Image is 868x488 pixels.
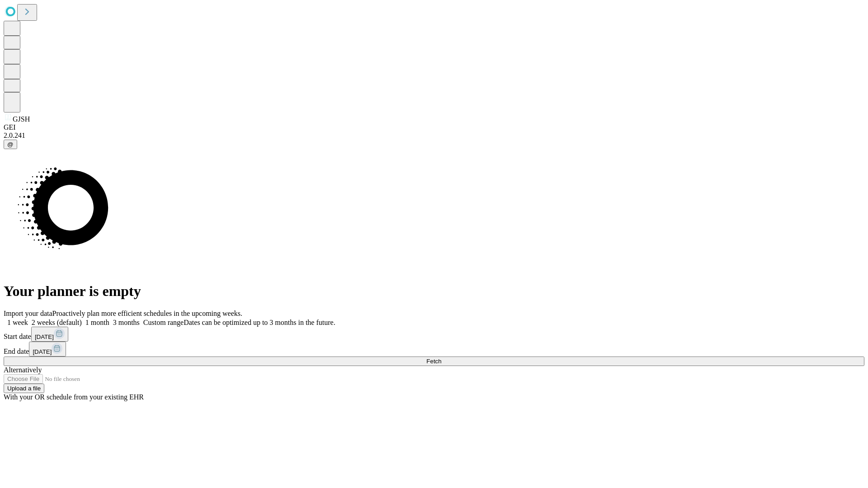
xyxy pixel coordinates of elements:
button: [DATE] [31,327,68,342]
span: [DATE] [35,333,54,340]
span: 3 months [113,319,140,326]
span: Alternatively [4,366,42,374]
span: Dates can be optimized up to 3 months in the future. [184,319,335,326]
span: Proactively plan more efficient schedules in the upcoming weeks. [52,310,242,317]
span: Import your data [4,310,52,317]
span: 1 week [7,319,28,326]
span: @ [7,141,14,148]
div: Start date [4,327,864,342]
button: [DATE] [29,342,66,357]
button: @ [4,140,17,149]
div: 2.0.241 [4,131,864,140]
div: End date [4,342,864,357]
h1: Your planner is empty [4,283,864,300]
button: Fetch [4,357,864,366]
div: GEI [4,123,864,131]
span: With your OR schedule from your existing EHR [4,393,144,401]
span: 1 month [85,319,109,326]
span: [DATE] [33,348,52,355]
span: Fetch [426,358,441,365]
span: GJSH [13,115,30,123]
button: Upload a file [4,384,44,393]
span: Custom range [143,319,184,326]
span: 2 weeks (default) [32,319,82,326]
